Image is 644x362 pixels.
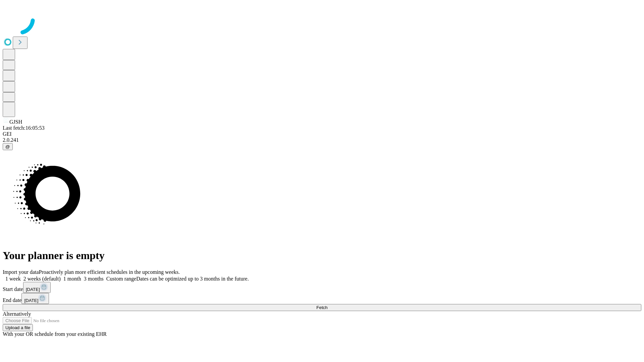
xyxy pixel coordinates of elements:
[3,304,641,311] button: Fetch
[5,276,21,282] span: 1 week
[3,143,13,150] button: @
[316,305,327,310] span: Fetch
[106,276,136,282] span: Custom range
[24,298,38,303] span: [DATE]
[3,311,31,317] span: Alternatively
[84,276,104,282] span: 3 months
[3,249,641,262] h1: Your planner is empty
[39,269,180,275] span: Proactively plan more efficient schedules in the upcoming weeks.
[23,282,51,293] button: [DATE]
[3,131,641,137] div: GEI
[21,293,49,304] button: [DATE]
[63,276,81,282] span: 1 month
[3,282,641,293] div: Start date
[3,125,45,131] span: Last fetch: 16:05:53
[26,287,40,292] span: [DATE]
[5,144,10,149] span: @
[136,276,249,282] span: Dates can be optimized up to 3 months in the future.
[3,324,33,331] button: Upload a file
[23,276,61,282] span: 2 weeks (default)
[3,137,641,143] div: 2.0.241
[3,331,107,337] span: With your OR schedule from your existing EHR
[9,119,22,125] span: GJSH
[3,293,641,304] div: End date
[3,269,39,275] span: Import your data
